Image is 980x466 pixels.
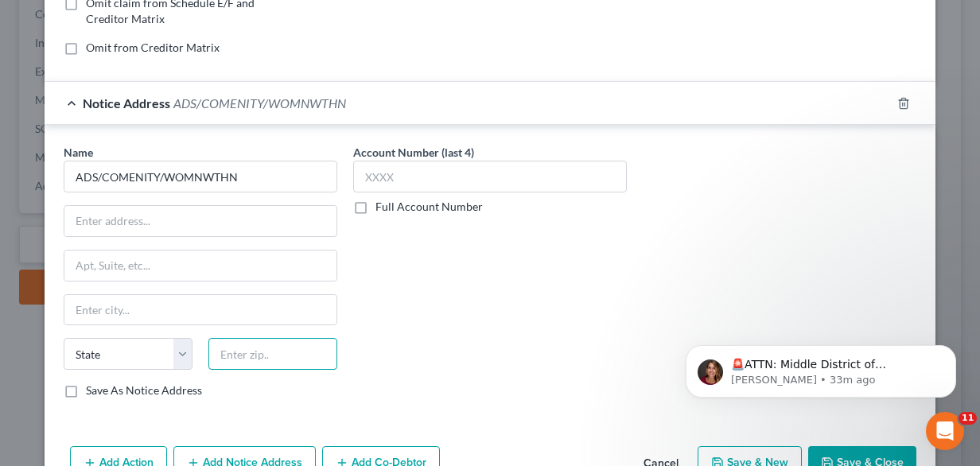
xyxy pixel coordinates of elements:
[353,161,627,192] input: XXXX
[64,206,336,236] input: Enter address...
[83,95,170,111] span: Notice Address
[959,412,977,425] span: 11
[86,383,202,398] label: Save As Notice Address
[64,146,93,159] span: Name
[173,95,346,111] span: ADS/COMENITY/WOMNWTHN
[375,199,483,215] label: Full Account Number
[353,144,474,161] label: Account Number (last 4)
[662,312,980,423] iframe: Intercom notifications message
[64,161,337,192] input: Search by name...
[926,412,964,450] iframe: Intercom live chat
[64,250,336,281] input: Apt, Suite, etc...
[86,41,220,54] span: Omit from Creditor Matrix
[208,338,337,370] input: Enter zip..
[64,295,336,325] input: Enter city...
